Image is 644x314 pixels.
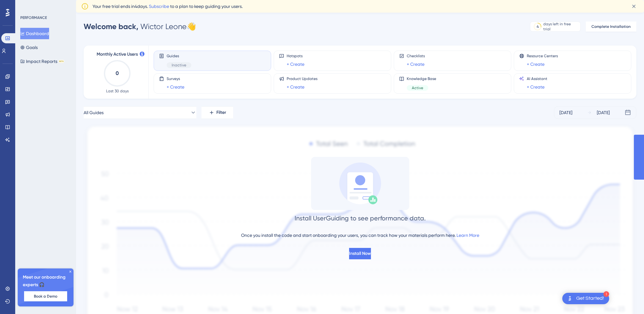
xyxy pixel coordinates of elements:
[84,106,196,119] button: All Guides
[97,51,138,58] span: Monthly Active Users
[591,24,631,29] span: Complete Installation
[216,109,226,116] span: Filter
[576,295,604,302] div: Get Started!
[34,294,57,299] span: Book a Demo
[84,22,196,32] div: Wictor Leone 👋
[537,24,539,29] div: 4
[412,85,423,90] span: Active
[527,76,547,81] span: AI Assistant
[349,250,371,257] span: Install Now
[527,53,558,58] span: Resource Centers
[603,291,609,297] div: 1
[456,233,479,238] a: Learn More
[527,60,545,68] a: + Create
[149,4,169,9] a: Subscribe
[287,83,304,91] a: + Create
[559,109,572,116] div: [DATE]
[20,56,64,67] button: Impact ReportsBETA
[201,106,233,119] button: Filter
[407,76,436,81] span: Knowledge Base
[287,60,304,68] a: + Create
[84,22,138,31] span: Welcome back,
[106,89,129,94] span: Last 30 days
[295,214,426,223] div: Install UserGuiding to see performance data.
[241,231,479,239] div: Once you install the code and start onboarding your users, you can track how your materials perfo...
[116,70,119,76] text: 0
[527,83,545,91] a: + Create
[287,76,317,81] span: Product Updates
[172,63,186,68] span: Inactive
[349,248,371,259] button: Install Now
[23,274,68,289] span: Meet our onboarding experts 🎧
[20,15,47,20] div: PERFORMANCE
[59,60,64,63] div: BETA
[20,42,38,53] button: Goals
[20,28,49,39] button: Dashboard
[617,289,636,308] iframe: UserGuiding AI Assistant Launcher
[543,22,578,32] div: days left in free trial
[407,60,424,68] a: + Create
[84,109,104,116] span: All Guides
[586,22,636,32] button: Complete Installation
[597,109,610,116] div: [DATE]
[24,291,67,301] button: Book a Demo
[92,3,243,10] span: Your free trial ends in 4 days. to a plan to keep guiding your users.
[407,53,425,58] span: Checklists
[167,53,191,58] span: Guides
[167,76,184,81] span: Surveys
[562,293,609,304] div: Open Get Started! checklist, remaining modules: 1
[167,83,184,91] a: + Create
[566,295,574,302] img: launcher-image-alternative-text
[287,53,304,58] span: Hotspots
